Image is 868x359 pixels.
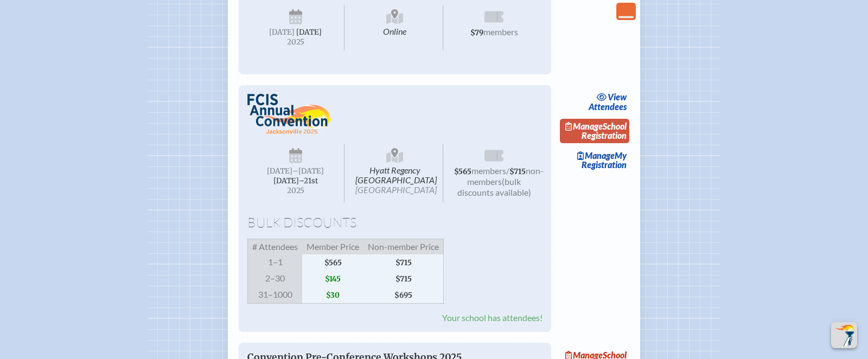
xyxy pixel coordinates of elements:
[467,165,544,187] span: non-members
[248,287,303,304] span: 31–1000
[248,254,303,271] span: 1–1
[470,28,483,37] span: $79
[471,165,506,176] span: members
[565,121,603,131] span: Manage
[457,176,531,197] span: (bulk discounts available)
[355,184,437,195] span: [GEOGRAPHIC_DATA]
[585,89,629,114] a: viewAttendees
[302,271,363,287] span: $145
[363,254,444,271] span: $715
[363,271,444,287] span: $715
[247,215,542,230] h1: Bulk Discounts
[509,167,526,176] span: $715
[296,28,322,37] span: [DATE]
[454,167,471,176] span: $565
[577,150,615,161] span: Manage
[248,239,303,255] span: # Attendees
[363,287,444,304] span: $695
[363,239,444,255] span: Non-member Price
[442,312,542,323] span: Your school has attendees!
[292,166,324,176] span: –[DATE]
[560,119,629,144] a: ManageSchool Registration
[273,176,318,185] span: [DATE]–⁠21st
[247,94,332,134] img: FCIS Convention 2025
[269,28,295,37] span: [DATE]
[560,148,629,172] a: ManageMy Registration
[302,239,363,255] span: Member Price
[302,287,363,304] span: $30
[347,144,444,202] span: Hyatt Regency [GEOGRAPHIC_DATA]
[302,254,363,271] span: $565
[483,27,518,37] span: members
[506,165,509,176] span: /
[347,5,444,50] span: Online
[256,187,335,195] span: 2025
[831,322,857,348] button: Scroll Top
[833,324,855,346] img: To the top
[248,271,303,287] span: 2–30
[256,38,335,46] span: 2025
[608,92,627,102] span: view
[267,166,292,176] span: [DATE]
